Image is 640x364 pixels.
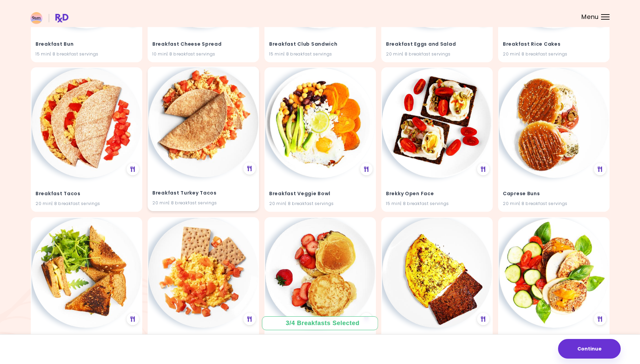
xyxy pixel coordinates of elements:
[36,39,137,49] h4: Breakfast Bun
[386,188,488,199] h4: Brekky Open Face
[269,51,371,57] div: 15 min | 8 breakfast servings
[386,51,488,57] div: 20 min | 8 breakfast servings
[243,313,256,325] div: See Meal Plan
[594,313,606,325] div: See Meal Plan
[558,339,621,359] button: Continue
[594,163,606,175] div: See Meal Plan
[386,39,488,49] h4: Breakfast Eggs and Salad
[36,188,137,199] h4: Breakfast Tacos
[127,163,139,175] div: See Meal Plan
[286,319,354,327] div: 3 / 4 Breakfasts Selected
[152,51,254,57] div: 10 min | 8 breakfast servings
[36,201,137,207] div: 20 min | 8 breakfast servings
[243,162,256,175] div: See Meal Plan
[269,39,371,49] h4: Breakfast Club Sandwich
[152,200,254,206] div: 20 min | 8 breakfast servings
[503,188,605,199] h4: Caprese Buns
[30,12,68,24] img: RxDiet
[503,201,605,207] div: 20 min | 8 breakfast servings
[477,163,489,175] div: See Meal Plan
[269,188,371,199] h4: Breakfast Veggie Bowl
[36,51,137,57] div: 15 min | 8 breakfast servings
[360,313,372,325] div: See Meal Plan
[152,39,254,49] h4: Breakfast Cheese Spread
[503,39,605,49] h4: Breakfast Rice Cakes
[269,201,371,207] div: 20 min | 8 breakfast servings
[127,313,139,325] div: See Meal Plan
[386,201,488,207] div: 15 min | 8 breakfast servings
[360,163,372,175] div: See Meal Plan
[152,188,254,199] h4: Breakfast Turkey Tacos
[477,313,489,325] div: See Meal Plan
[581,14,599,20] span: Menu
[503,51,605,57] div: 20 min | 8 breakfast servings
